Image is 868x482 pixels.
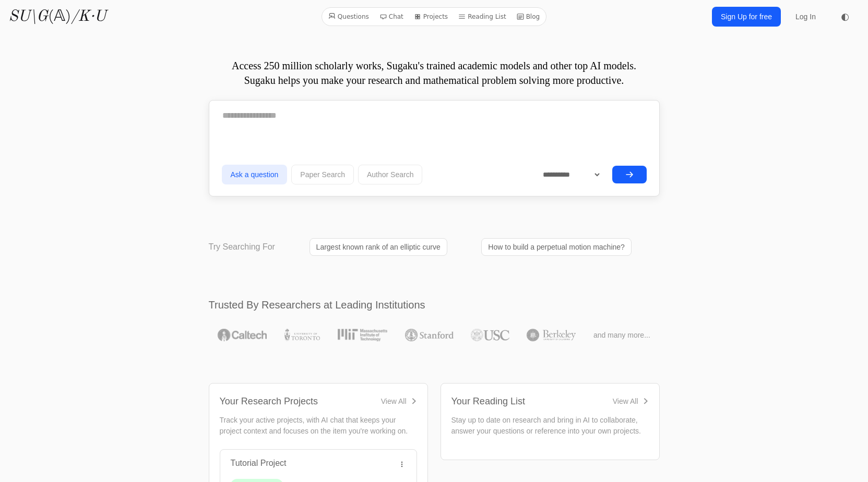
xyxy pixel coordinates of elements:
[527,329,576,341] img: UC Berkeley
[209,58,660,88] p: Access 250 million scholarly works, Sugaku's trained academic models and other top AI models. Sug...
[338,329,387,341] img: MIT
[381,396,407,406] div: View All
[841,12,849,21] span: ◐
[410,10,452,23] a: Projects
[481,238,632,256] a: How to build a perpetual motion machine?
[712,7,781,27] a: Sign Up for free
[231,459,287,467] a: Tutorial Project
[310,238,447,256] a: Largest known rank of an elliptic curve
[8,7,106,26] a: SU\G(𝔸)/K·U
[613,396,638,406] div: View All
[375,10,408,23] a: Chat
[471,329,509,341] img: USC
[324,10,373,23] a: Questions
[209,241,275,253] p: Try Searching For
[613,396,649,406] a: View All
[284,329,320,341] img: University of Toronto
[513,10,544,23] a: Blog
[291,165,354,184] button: Paper Search
[222,165,288,184] button: Ask a question
[451,415,649,437] p: Stay up to date on research and bring in AI to collaborate, answer your questions or reference in...
[405,329,454,341] img: Stanford
[71,9,106,24] i: /K·U
[220,394,318,409] div: Your Research Projects
[358,165,423,184] button: Author Search
[454,10,510,23] a: Reading List
[220,415,417,437] p: Track your active projects, with AI chat that keeps your project context and focuses on the item ...
[451,394,525,409] div: Your Reading List
[8,9,48,24] i: SU\G
[381,396,417,406] a: View All
[835,6,855,27] button: ◐
[593,330,650,340] span: and many more...
[789,7,822,26] a: Log In
[218,329,267,341] img: Caltech
[209,298,660,312] h2: Trusted By Researchers at Leading Institutions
